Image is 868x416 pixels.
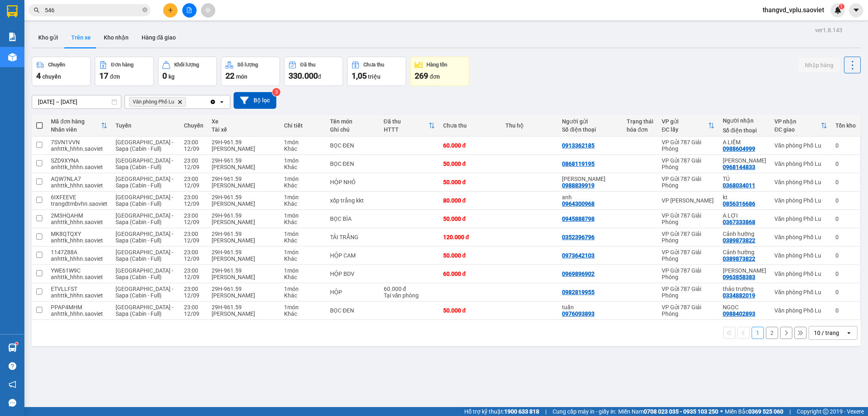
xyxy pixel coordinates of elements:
div: VP Gửi 787 Giải Phóng [662,139,715,152]
div: 1 món [284,157,322,164]
div: 12/09 [184,274,203,280]
input: Tìm tên, số ĐT hoặc mã đơn [45,6,141,15]
img: solution-icon [8,33,17,41]
div: 0973642103 [562,252,595,259]
div: 60.000 đ [443,142,498,149]
div: anhttk_hhhn.saoviet [51,164,107,170]
span: [GEOGRAPHIC_DATA] - Sapa (Cabin - Full) [116,304,173,317]
span: chuyến [42,73,61,80]
div: VP Gửi 787 Giải Phóng [662,286,715,299]
div: 0964300968 [562,200,595,207]
span: | [545,407,547,416]
div: Khác [284,200,322,207]
span: [GEOGRAPHIC_DATA] - Sapa (Cabin - Full) [116,176,173,189]
div: 0 [835,197,856,204]
div: Khác [284,164,322,170]
div: VP Gửi 787 Giải Phóng [662,212,715,225]
button: 1 [752,327,764,339]
button: Bộ lọc [234,92,276,109]
div: 0 [835,142,856,149]
svg: Delete [177,99,182,104]
div: VP Gửi 787 Giải Phóng [662,231,715,244]
div: 23:00 [184,157,203,164]
div: Đơn hàng [111,62,133,68]
span: Cung cấp máy in - giấy in: [553,407,616,416]
div: 0868119195 [562,161,595,167]
div: Khác [284,145,322,152]
div: 12/09 [184,255,203,262]
div: HỘP NHỎ [330,179,376,185]
div: 80.000 đ [443,197,498,204]
div: [PERSON_NAME] [212,274,275,280]
div: 23:00 [184,212,203,219]
div: 0367333868 [723,219,755,225]
button: file-add [182,3,197,18]
div: 0389873822 [723,237,755,244]
sup: 1 [839,4,844,9]
div: Văn phòng Phố Lu [774,216,827,222]
div: [PERSON_NAME] [212,237,275,244]
span: 4 [36,71,41,81]
div: Khác [284,255,322,262]
div: anhttk_hhhn.saoviet [51,237,107,244]
div: 12/09 [184,237,203,244]
div: Văn phòng Phố Lu [774,142,827,149]
span: 0 [162,71,167,81]
div: Nhân viên [51,126,101,133]
div: HỘP CAM [330,252,376,259]
div: 0 [835,271,856,277]
span: 330.000 [289,71,318,81]
div: BỌC ĐEN [330,307,376,314]
button: Số lượng22món [221,57,280,86]
div: 23:00 [184,267,203,274]
div: ĐC giao [774,126,821,133]
span: [GEOGRAPHIC_DATA] - Sapa (Cabin - Full) [116,139,173,152]
div: 0389873822 [723,255,755,262]
span: [GEOGRAPHIC_DATA] - Sapa (Cabin - Full) [116,212,173,225]
div: anhttk_hhhn.saoviet [51,255,107,262]
img: logo-vxr [7,5,17,18]
div: 23:00 [184,304,203,310]
div: 29H-961.59 [212,304,275,310]
div: 0913362185 [562,142,595,149]
div: 0334882019 [723,292,755,299]
button: Chuyến4chuyến [32,57,91,86]
div: 50.000 đ [443,307,498,314]
span: [GEOGRAPHIC_DATA] - Sapa (Cabin - Full) [116,286,173,299]
input: Selected Văn phòng Phố Lu. [188,98,188,106]
div: 12/09 [184,182,203,189]
div: Chuyến [184,122,203,129]
div: 6IXFEEVE [51,194,107,200]
div: Văn phòng Phố Lu [774,307,827,314]
div: Đã thu [384,118,429,125]
button: caret-down [849,3,863,18]
span: file-add [186,7,192,13]
div: 0982819955 [562,289,595,295]
div: Số lượng [237,62,258,68]
span: 22 [225,71,234,81]
div: 1 món [284,212,322,219]
span: | [789,407,791,416]
div: [PERSON_NAME] [212,200,275,207]
div: 23:00 [184,231,203,237]
div: Khác [284,182,322,189]
div: NGỌC [723,304,766,310]
div: 12/09 [184,292,203,299]
img: icon-new-feature [834,7,842,14]
div: ETVLLFST [51,286,107,292]
span: ⚪️ [720,410,723,413]
div: Văn phòng Phố Lu [774,252,827,259]
th: Toggle SortBy [770,115,831,136]
div: 0 [835,289,856,295]
th: Toggle SortBy [658,115,719,136]
sup: 3 [272,88,280,96]
button: Khối lượng0kg [158,57,217,86]
div: hóa đơn [627,126,654,133]
button: Kho gửi [32,28,65,47]
div: 23:00 [184,176,203,182]
button: Hàng tồn269đơn [410,57,469,86]
span: Văn phòng Phố Lu, close by backspace [129,97,186,107]
div: Chưa thu [363,62,384,68]
div: 0 [835,161,856,167]
div: Tại văn phòng [384,292,435,299]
